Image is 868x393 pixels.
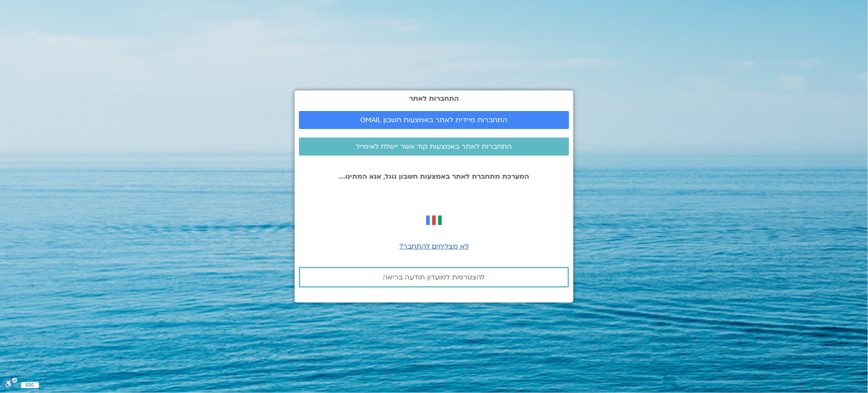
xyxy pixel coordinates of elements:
a: התחברות לאתר באמצעות קוד אשר יישלח לאימייל [299,138,569,156]
span: להצטרפות למועדון תודעה בריאה [383,273,485,281]
p: המערכת מתחברת לאתר באמצעות חשבון גוגל, אנא המתינו... [299,173,569,180]
span: התחברות מיידית לאתר באמצעות חשבון GMAIL [361,116,508,124]
a: לא מצליחים להתחבר? [399,242,469,251]
span: התחברות לאתר באמצעות קוד אשר יישלח לאימייל [356,143,512,150]
a: להצטרפות למועדון תודעה בריאה [299,267,569,288]
a: התחברות מיידית לאתר באמצעות חשבון GMAIL [299,111,569,129]
h2: התחברות לאתר [299,95,569,102]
